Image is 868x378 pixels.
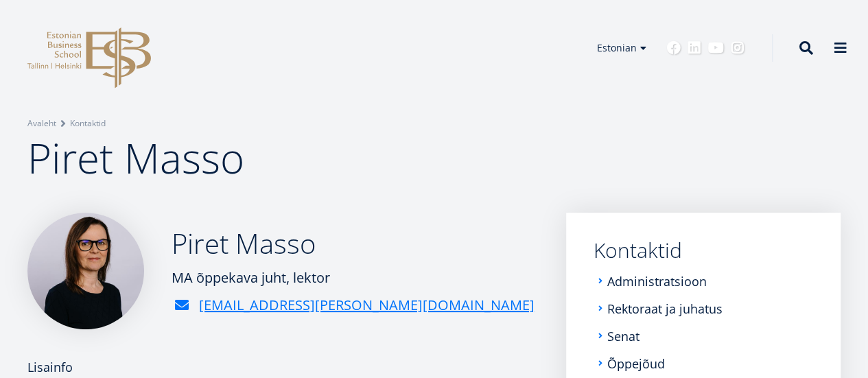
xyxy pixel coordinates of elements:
a: [EMAIL_ADDRESS][PERSON_NAME][DOMAIN_NAME] [199,295,535,316]
a: Õppejõud [607,357,665,370]
a: Kontaktid [594,240,813,261]
a: Kontaktid [70,117,106,130]
img: Piret Masso [27,213,144,329]
a: Instagram [731,41,744,55]
h2: Piret Masso [172,226,535,261]
a: Facebook [667,41,681,55]
a: Senat [607,329,640,343]
a: Avaleht [27,117,56,130]
span: Piret Masso [27,130,244,186]
a: Rektoraat ja juhatus [607,302,723,316]
div: MA õppekava juht, lektor [172,268,535,288]
div: Lisainfo [27,357,539,377]
a: Linkedin [688,41,701,55]
a: Administratsioon [607,274,707,288]
a: Youtube [708,41,724,55]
